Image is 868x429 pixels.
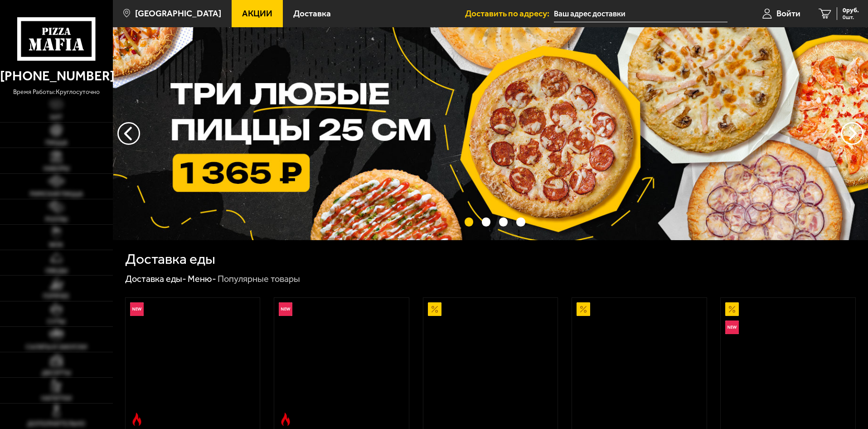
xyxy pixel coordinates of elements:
a: Доставка еды- [125,273,186,284]
span: Напитки [41,395,72,402]
img: Новинка [130,302,144,316]
span: Горячее [43,293,69,300]
span: 0 шт. [843,15,859,20]
span: Дополнительно [27,421,85,427]
button: точки переключения [482,217,490,226]
span: Наборы [44,166,69,172]
span: Хит [50,114,63,121]
span: Доставка [293,9,331,18]
span: Войти [776,9,800,18]
a: Меню- [188,273,216,284]
img: Новинка [725,321,739,334]
span: WOK [49,242,63,248]
img: Острое блюдо [279,413,292,426]
div: Популярные товары [218,273,300,285]
button: следующий [117,122,140,145]
input: Ваш адрес доставки [554,5,727,22]
button: точки переключения [499,217,508,226]
button: точки переключения [516,217,525,226]
span: Римская пицца [30,191,83,197]
button: предыдущий [841,122,863,145]
h1: Доставка еды [125,252,215,266]
span: Супы [47,319,65,325]
img: Акционный [725,302,739,316]
span: 0 руб. [843,7,859,14]
img: Острое блюдо [130,413,144,426]
button: точки переключения [465,217,473,226]
span: [GEOGRAPHIC_DATA] [135,9,221,18]
span: Акции [242,9,272,18]
span: Десерты [42,370,71,376]
span: Доставить по адресу: [465,9,554,18]
span: Пицца [45,140,68,146]
img: Акционный [577,302,590,316]
span: Роллы [45,217,68,223]
span: Салаты и закуски [26,344,87,350]
img: Новинка [279,302,292,316]
span: Обеды [45,268,68,274]
img: Акционный [428,302,441,316]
